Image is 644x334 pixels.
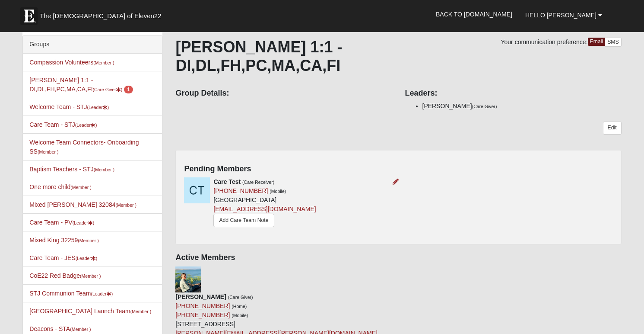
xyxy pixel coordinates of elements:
[29,121,97,128] a: Care Team - STJ(Leader)
[124,86,133,93] span: number of pending members
[29,254,97,261] a: Care Team - JES(Leader)
[29,290,113,297] a: STJ Communion Team(Leader)
[588,38,606,46] a: Email
[29,219,94,226] a: Care Team - PV(Leader)
[405,89,622,98] h4: Leaders:
[232,304,247,309] small: (Home)
[232,313,248,318] small: (Mobile)
[40,12,161,20] span: The [DEMOGRAPHIC_DATA] of Eleven22
[73,220,95,225] small: (Leader )
[76,256,98,261] small: (Leader )
[175,38,621,75] h1: [PERSON_NAME] 1:1 - DI,DL,FH,PC,MA,CA,FI
[70,185,91,190] small: (Member )
[213,178,241,185] strong: Care Test
[175,312,230,318] a: [PHONE_NUMBER]
[213,206,316,212] a: [EMAIL_ADDRESS][DOMAIN_NAME]
[605,38,622,47] a: SMS
[29,139,139,155] a: Welcome Team Connectors- Onboarding SS(Member )
[78,238,98,243] small: (Member )
[29,59,114,66] a: Compassion Volunteers(Member )
[29,201,136,208] a: Mixed [PERSON_NAME] 32084(Member )
[472,104,497,109] small: (Care Giver)
[20,7,38,25] img: Eleven22 logo
[175,253,621,263] h4: Active Members
[175,89,392,98] h4: Group Details:
[38,149,58,154] small: (Member )
[29,183,91,190] a: One more child(Member )
[501,39,587,45] span: Your communication preference:
[29,77,133,93] a: [PERSON_NAME] 1:1 - DI,DL,FH,PC,MA,CA,FI(Care Giver) 1
[87,105,109,110] small: (Leader )
[29,166,114,173] a: Baptism Teachers - STJ(Member )
[23,35,162,54] div: Groups
[422,102,622,111] li: [PERSON_NAME]
[242,180,274,185] small: (Care Receiver)
[16,3,189,25] a: The [DEMOGRAPHIC_DATA] of Eleven22
[94,167,114,172] small: (Member )
[29,308,151,315] a: [GEOGRAPHIC_DATA] Launch Team(Member )
[130,309,151,314] small: (Member )
[80,273,101,279] small: (Member )
[29,272,101,279] a: CoE22 Red Badge(Member )
[29,103,109,110] a: Welcome Team - STJ(Leader)
[91,291,113,296] small: (Leader )
[93,60,114,65] small: (Member )
[93,87,123,92] small: (Care Giver )
[603,122,622,134] a: Edit
[184,164,612,174] h4: Pending Members
[213,214,274,227] a: Add Care Team Note
[115,202,136,208] small: (Member )
[175,302,230,309] a: [PHONE_NUMBER]
[228,295,253,300] small: (Care Giver)
[75,122,97,128] small: (Leader )
[213,177,316,229] div: [GEOGRAPHIC_DATA]
[519,4,609,26] a: Hello [PERSON_NAME]
[213,187,268,194] a: [PHONE_NUMBER]
[429,3,519,25] a: Back to [DOMAIN_NAME]
[175,293,226,300] strong: [PERSON_NAME]
[270,189,286,194] small: (Mobile)
[525,12,596,19] span: Hello [PERSON_NAME]
[29,237,99,244] a: Mixed King 32259(Member )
